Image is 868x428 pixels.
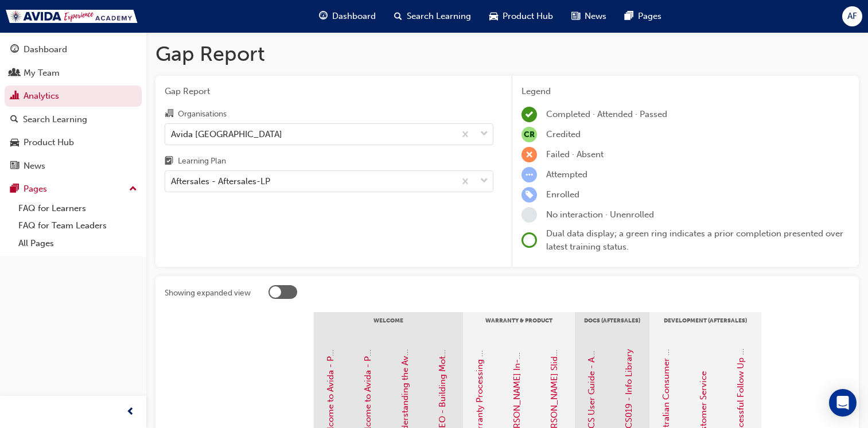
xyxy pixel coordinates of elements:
[649,312,761,341] div: Development (Aftersales)
[129,182,137,197] span: up-icon
[394,9,402,24] span: search-icon
[24,43,67,56] div: Dashboard
[546,189,579,200] span: Enrolled
[5,178,142,200] button: Pages
[10,115,18,125] span: search-icon
[126,405,135,419] span: prev-icon
[521,187,537,203] span: learningRecordVerb_ENROLL-icon
[10,68,19,79] span: people-icon
[24,67,60,80] div: My Team
[625,9,633,24] span: pages-icon
[521,167,537,182] span: learningRecordVerb_ATTEMPT-icon
[178,155,226,167] div: Learning Plan
[165,287,251,299] div: Showing expanded view
[638,10,661,23] span: Pages
[332,10,376,23] span: Dashboard
[546,228,843,252] span: Dual data display; a green ring indicates a prior completion presented over latest training status.
[585,10,606,23] span: News
[14,235,142,252] a: All Pages
[480,174,488,189] span: down-icon
[5,155,142,177] a: News
[6,10,138,23] img: Trak
[503,10,553,23] span: Product Hub
[521,107,537,122] span: learningRecordVerb_COMPLETE-icon
[829,389,857,417] div: Open Intercom Messenger
[842,6,862,26] button: AF
[575,312,649,341] div: DOCS (Aftersales)
[10,184,19,194] span: pages-icon
[165,157,173,167] span: learningplan-icon
[165,85,493,98] span: Gap Report
[23,113,87,126] div: Search Learning
[489,9,498,24] span: car-icon
[155,41,859,67] h1: Gap Report
[546,169,587,180] span: Attempted
[171,175,270,188] div: Aftersales - Aftersales-LP
[521,85,850,98] div: Legend
[5,63,142,84] a: My Team
[521,207,537,223] span: learningRecordVerb_NONE-icon
[10,161,19,172] span: news-icon
[5,85,142,107] a: Analytics
[546,149,604,159] span: Failed · Absent
[14,217,142,235] a: FAQ for Team Leaders
[480,5,562,28] a: car-iconProduct Hub
[463,312,575,341] div: Warranty & Product
[521,127,537,142] span: null-icon
[310,5,385,28] a: guage-iconDashboard
[847,10,857,23] span: AF
[407,10,471,23] span: Search Learning
[24,159,45,173] div: News
[5,37,142,178] button: DashboardMy TeamAnalyticsSearch LearningProduct HubNews
[546,109,667,119] span: Completed · Attended · Passed
[178,108,227,120] div: Organisations
[571,9,580,24] span: news-icon
[10,45,19,55] span: guage-icon
[385,5,480,28] a: search-iconSearch Learning
[480,127,488,142] span: down-icon
[521,147,537,162] span: learningRecordVerb_FAIL-icon
[10,91,19,102] span: chart-icon
[5,109,142,130] a: Search Learning
[171,127,282,141] div: Avida [GEOGRAPHIC_DATA]
[546,209,654,220] span: No interaction · Unenrolled
[319,9,328,24] span: guage-icon
[616,5,671,28] a: pages-iconPages
[24,136,74,149] div: Product Hub
[5,132,142,153] a: Product Hub
[314,312,463,341] div: Welcome
[5,39,142,60] a: Dashboard
[10,138,19,148] span: car-icon
[562,5,616,28] a: news-iconNews
[546,129,581,139] span: Credited
[165,109,173,119] span: organisation-icon
[24,182,47,196] div: Pages
[14,200,142,217] a: FAQ for Learners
